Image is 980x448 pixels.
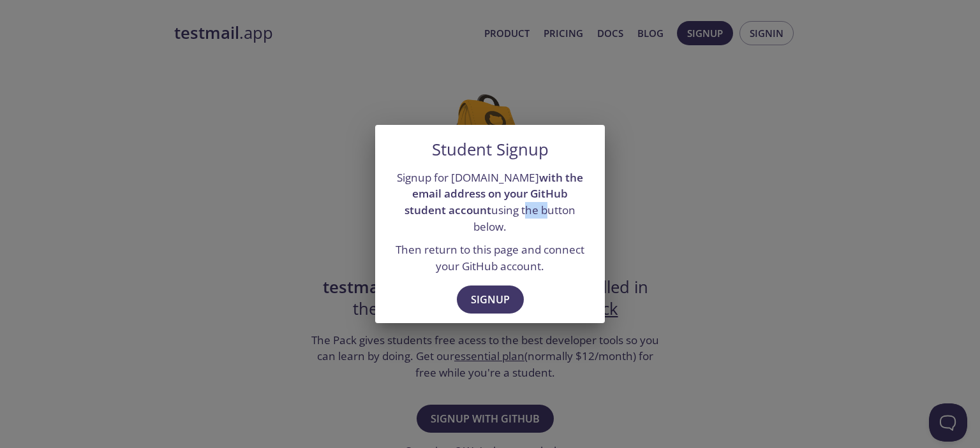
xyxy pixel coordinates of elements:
[457,285,524,314] button: Signup
[390,242,590,274] p: Then return to this page and connect your GitHub account.
[432,140,549,159] h5: Student Signup
[471,291,510,308] span: Signup
[390,170,590,235] p: Signup for [DOMAIN_NAME] using the button below.
[405,170,583,217] strong: with the email address on your GitHub student account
